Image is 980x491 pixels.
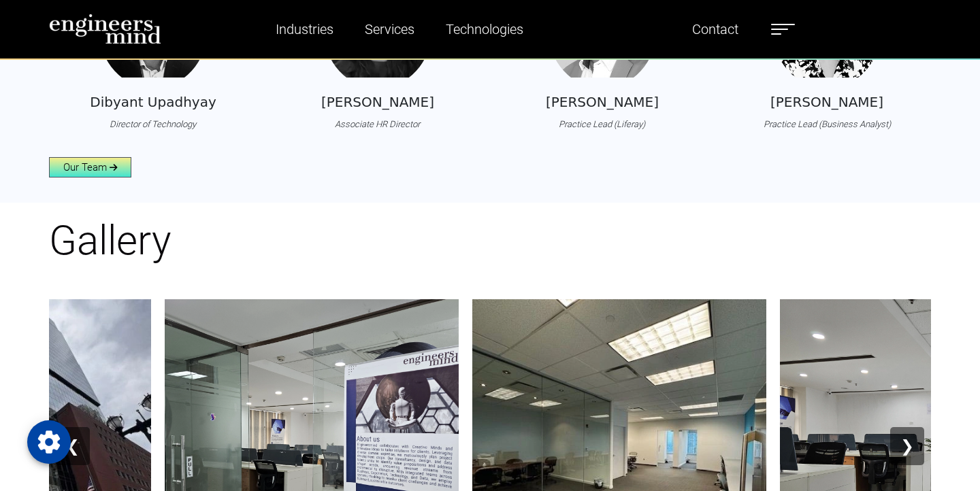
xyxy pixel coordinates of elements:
a: Services [359,14,420,45]
h1: Gallery [49,216,931,265]
i: Associate HR Director [335,119,420,129]
a: Industries [270,14,339,45]
button: ❮ [56,427,90,465]
a: Contact [687,14,744,45]
a: Technologies [440,14,529,45]
h5: Dibyant Upadhyay [90,94,216,110]
h5: [PERSON_NAME] [321,94,434,110]
i: Practice Lead (Liferay) [559,119,645,129]
h5: [PERSON_NAME] [770,94,883,110]
i: Practice Lead (Business Analyst) [764,119,891,129]
h5: [PERSON_NAME] [546,94,659,110]
i: Director of Technology [110,119,196,129]
button: ❯ [890,427,924,465]
img: logo [49,14,161,44]
a: Our Team [49,157,131,177]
